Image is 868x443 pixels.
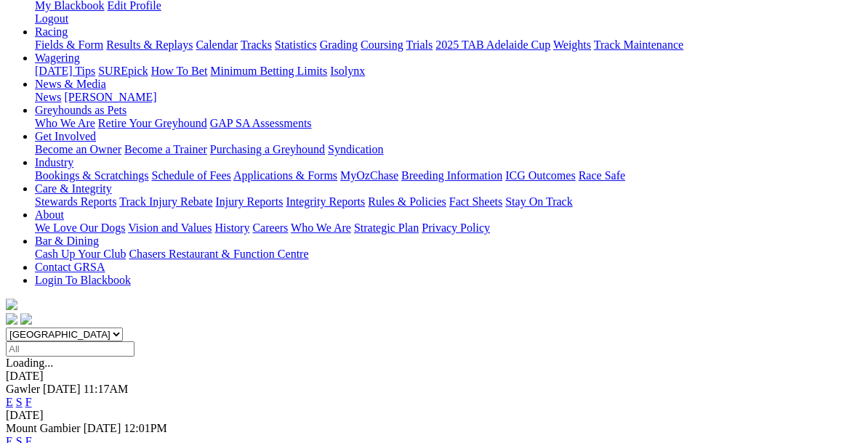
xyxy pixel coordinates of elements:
span: Gawler [6,383,40,395]
a: Purchasing a Greyhound [210,143,325,155]
span: Mount Gambier [6,422,81,434]
a: Isolynx [330,65,365,77]
a: Cash Up Your Club [35,248,126,260]
a: GAP SA Assessments [210,117,312,129]
span: [DATE] [43,383,81,395]
div: Wagering [35,65,862,78]
a: Tracks [241,38,272,51]
div: Get Involved [35,143,862,156]
input: Select date [6,341,134,357]
a: Bar & Dining [35,235,99,247]
a: E [6,396,13,408]
a: Calendar [196,38,238,51]
a: Greyhounds as Pets [35,104,126,116]
a: Applications & Forms [233,169,337,182]
a: Race Safe [578,169,624,182]
a: Login To Blackbook [35,274,131,286]
span: Loading... [6,357,53,369]
a: Weights [553,38,591,51]
div: Racing [35,38,862,52]
a: Schedule of Fees [151,169,230,182]
a: Track Injury Rebate [119,195,212,208]
span: 11:17AM [84,383,129,395]
a: Stewards Reports [35,195,116,208]
a: 2025 TAB Adelaide Cup [435,38,550,51]
a: Rules & Policies [368,195,446,208]
img: facebook.svg [6,313,17,325]
a: Become a Trainer [124,143,207,155]
img: twitter.svg [20,313,32,325]
a: Logout [35,12,68,25]
div: About [35,221,862,235]
a: MyOzChase [340,169,398,182]
a: Care & Integrity [35,182,112,195]
div: [DATE] [6,370,862,383]
span: 12:01PM [124,422,167,434]
a: About [35,208,64,221]
img: logo-grsa-white.png [6,298,17,310]
a: Stay On Track [505,195,572,208]
a: News [35,91,61,103]
a: ICG Outcomes [505,169,575,182]
a: Vision and Values [128,221,212,234]
a: Retire Your Greyhound [98,117,207,129]
a: How To Bet [151,65,208,77]
a: Wagering [35,52,80,64]
a: Syndication [328,143,383,155]
a: Grading [320,38,358,51]
a: Breeding Information [401,169,502,182]
a: History [214,221,249,234]
span: [DATE] [84,422,121,434]
a: Trials [406,38,433,51]
a: Become an Owner [35,143,121,155]
a: Track Maintenance [594,38,683,51]
div: Care & Integrity [35,195,862,208]
a: Integrity Reports [286,195,365,208]
a: We Love Our Dogs [35,221,125,234]
a: Fact Sheets [449,195,502,208]
div: [DATE] [6,409,862,422]
a: Strategic Plan [354,221,419,234]
a: Racing [35,25,68,38]
div: Greyhounds as Pets [35,117,862,130]
a: Careers [252,221,288,234]
a: [PERSON_NAME] [64,91,156,103]
a: Statistics [275,38,317,51]
a: Who We Are [291,221,351,234]
div: Industry [35,169,862,182]
a: Injury Reports [215,195,283,208]
a: Bookings & Scratchings [35,169,148,182]
a: Chasers Restaurant & Function Centre [129,248,308,260]
a: News & Media [35,78,106,90]
a: Get Involved [35,130,96,142]
a: SUREpick [98,65,148,77]
a: Results & Replays [106,38,193,51]
div: Bar & Dining [35,248,862,261]
a: F [25,396,32,408]
a: S [16,396,23,408]
a: Coursing [361,38,403,51]
a: Who We Are [35,117,95,129]
a: Fields & Form [35,38,103,51]
a: Contact GRSA [35,261,105,273]
a: Privacy Policy [422,221,490,234]
a: Industry [35,156,73,168]
a: [DATE] Tips [35,65,95,77]
a: Minimum Betting Limits [210,65,327,77]
div: News & Media [35,91,862,104]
